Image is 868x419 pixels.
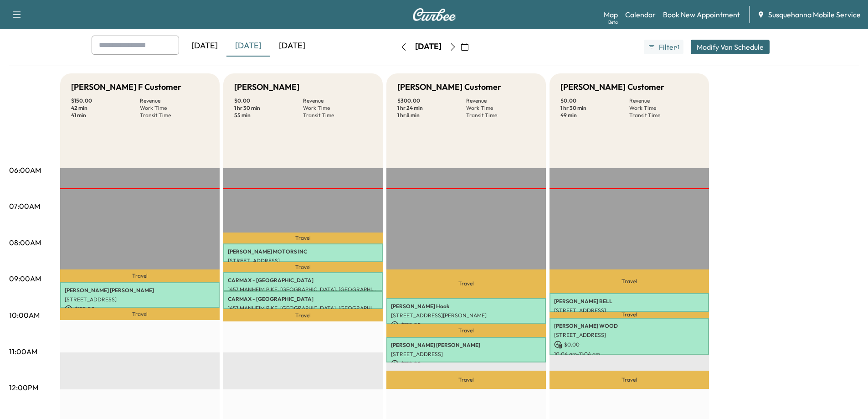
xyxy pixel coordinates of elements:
[303,112,372,119] p: Transit Time
[608,19,618,26] div: Beta
[397,112,466,119] p: 1 hr 8 min
[65,305,215,313] p: $ 150.00
[60,269,220,282] p: Travel
[678,43,679,51] span: 1
[397,97,466,104] p: $ 300.00
[228,295,378,303] p: CARMAX - [GEOGRAPHIC_DATA]
[554,341,704,349] p: $ 0.00
[270,36,314,57] div: [DATE]
[629,97,698,104] p: Revenue
[550,371,709,389] p: Travel
[554,298,704,305] p: [PERSON_NAME] BELL
[659,41,675,52] span: Filter
[71,81,181,93] h5: [PERSON_NAME] F Customer
[550,312,709,318] p: Travel
[9,237,41,248] p: 08:00AM
[391,303,541,310] p: [PERSON_NAME] Hook
[9,201,40,212] p: 07:00AM
[397,81,501,93] h5: [PERSON_NAME] Customer
[60,308,220,320] p: Travel
[9,310,40,321] p: 10:00AM
[223,262,383,273] p: Travel
[9,165,41,176] p: 06:00AM
[140,112,209,119] p: Transit Time
[391,321,541,329] p: $ 150.00
[303,104,372,112] p: Work Time
[391,341,541,349] p: [PERSON_NAME] [PERSON_NAME]
[140,97,209,104] p: Revenue
[65,296,215,303] p: [STREET_ADDRESS]
[550,269,709,293] p: Travel
[397,104,466,112] p: 1 hr 24 min
[228,305,378,312] p: 1457 MANHEIM PIKE, [GEOGRAPHIC_DATA], [GEOGRAPHIC_DATA], [GEOGRAPHIC_DATA]
[303,97,372,104] p: Revenue
[391,360,541,368] p: $ 150.00
[228,248,378,255] p: [PERSON_NAME] MOTORS INC
[466,97,535,104] p: Revenue
[223,309,383,321] p: Travel
[183,36,226,57] div: [DATE]
[391,351,541,358] p: [STREET_ADDRESS]
[560,81,664,93] h5: [PERSON_NAME] Customer
[663,9,740,20] a: Book New Appointment
[234,104,303,112] p: 1 hr 30 min
[386,371,546,389] p: Travel
[629,112,698,119] p: Transit Time
[234,97,303,104] p: $ 0.00
[554,307,704,314] p: [STREET_ADDRESS]
[560,104,629,112] p: 1 hr 30 min
[9,382,38,393] p: 12:00PM
[140,104,209,112] p: Work Time
[466,104,535,112] p: Work Time
[228,257,378,264] p: [STREET_ADDRESS]
[629,104,698,112] p: Work Time
[386,324,546,336] p: Travel
[554,351,704,358] p: 10:04 am - 11:04 am
[228,277,378,284] p: CARMAX - [GEOGRAPHIC_DATA]
[9,346,37,357] p: 11:00AM
[560,112,629,119] p: 49 min
[234,81,299,93] h5: [PERSON_NAME]
[768,9,861,20] span: Susquehanna Mobile Service
[691,40,770,54] button: Modify Van Schedule
[675,45,677,49] span: ●
[226,36,270,57] div: [DATE]
[71,112,140,119] p: 41 min
[71,104,140,112] p: 42 min
[234,112,303,119] p: 55 min
[228,286,378,293] p: 1457 MANHEIM PIKE, [GEOGRAPHIC_DATA], [GEOGRAPHIC_DATA], [GEOGRAPHIC_DATA]
[554,322,704,330] p: [PERSON_NAME] WOOD
[644,40,683,54] button: Filter●1
[554,331,704,339] p: [STREET_ADDRESS]
[65,287,215,294] p: [PERSON_NAME] [PERSON_NAME]
[466,112,535,119] p: Transit Time
[560,97,629,104] p: $ 0.00
[9,273,41,284] p: 09:00AM
[386,269,546,298] p: Travel
[625,9,656,20] a: Calendar
[412,8,456,21] img: Curbee Logo
[415,41,442,52] div: [DATE]
[391,312,541,319] p: [STREET_ADDRESS][PERSON_NAME]
[71,97,140,104] p: $ 150.00
[604,9,618,20] a: MapBeta
[223,233,383,243] p: Travel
